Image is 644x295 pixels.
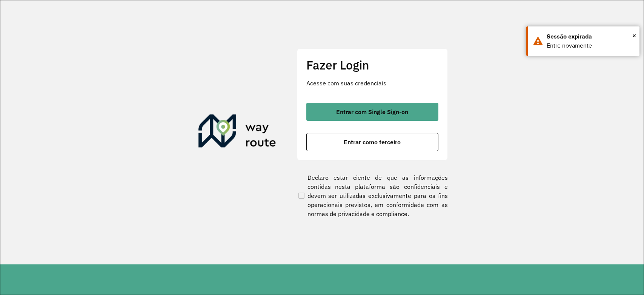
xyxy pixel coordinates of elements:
span: × [632,30,636,41]
button: button [306,103,438,121]
label: Declaro estar ciente de que as informações contidas nesta plataforma são confidenciais e devem se... [297,173,448,218]
button: button [306,133,438,151]
img: Roteirizador AmbevTech [198,114,276,151]
div: Sessão expirada [547,32,634,41]
div: Entre novamente [547,41,634,50]
h2: Fazer Login [306,58,438,72]
span: Entrar como terceiro [344,139,401,145]
button: Close [632,30,636,41]
p: Acesse com suas credenciais [306,79,438,88]
span: Entrar com Single Sign-on [336,109,408,115]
